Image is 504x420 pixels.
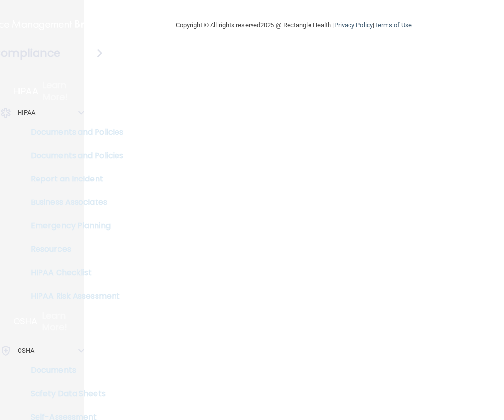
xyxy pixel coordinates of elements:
p: Documents and Policies [6,151,139,160]
p: OSHA [13,316,38,327]
p: Documents [6,365,139,375]
p: Report an Incident [6,174,139,184]
p: HIPAA Checklist [6,268,139,278]
a: Privacy Policy [334,21,373,29]
a: Terms of Use [374,21,412,29]
div: Copyright © All rights reserved 2025 @ Rectangle Health | | [116,10,472,41]
p: Learn More! [43,80,85,103]
p: Emergency Planning [6,221,139,231]
p: Business Associates [6,198,139,207]
p: HIPAA [18,107,36,119]
p: Documents and Policies [6,127,139,137]
p: OSHA [18,345,34,357]
p: HIPAA [13,85,38,97]
p: HIPAA Risk Assessment [6,291,139,301]
p: Safety Data Sheets [6,389,139,399]
p: Resources [6,244,139,254]
p: Learn More! [42,310,85,333]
